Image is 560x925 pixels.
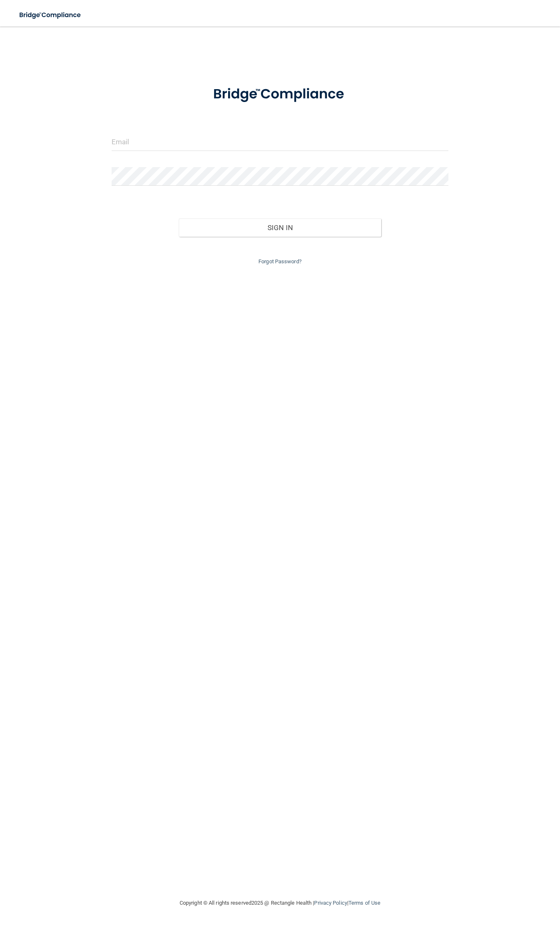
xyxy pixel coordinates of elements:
a: Terms of Use [348,900,380,906]
a: Forgot Password? [258,258,302,265]
a: Privacy Policy [314,900,347,906]
img: bridge_compliance_login_screen.278c3ca4.svg [199,76,361,112]
div: Copyright © All rights reserved 2025 @ Rectangle Health | | [129,890,431,916]
img: bridge_compliance_login_screen.278c3ca4.svg [12,7,89,24]
input: Email [112,132,449,151]
button: Sign In [179,219,381,237]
